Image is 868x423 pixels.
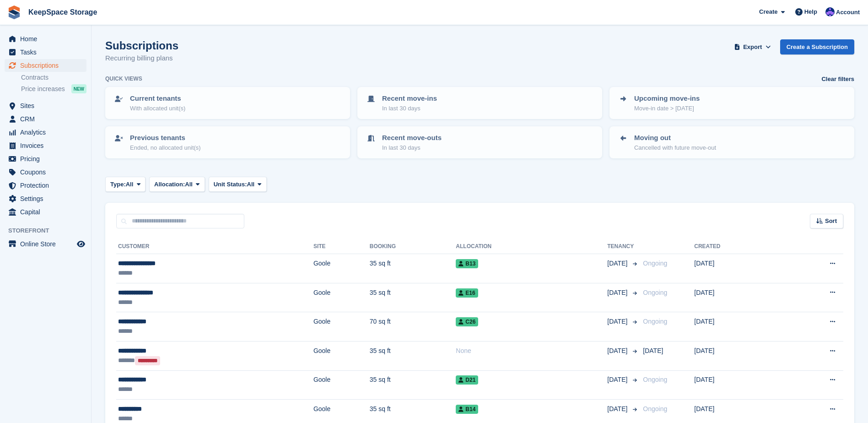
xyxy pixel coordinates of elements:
p: Moving out [634,133,716,143]
th: Customer [116,239,313,254]
td: Goole [313,254,370,283]
p: Cancelled with future move-out [634,143,716,152]
p: In last 30 days [382,143,442,152]
td: [DATE] [694,341,780,370]
span: Storefront [8,226,91,235]
a: menu [5,206,86,218]
span: [DATE] [607,375,629,385]
td: 70 sq ft [370,312,456,342]
span: Allocation: [154,180,185,189]
a: Recent move-outs In last 30 days [358,127,601,157]
span: All [126,180,134,189]
p: Move-in date > [DATE] [634,104,700,113]
a: Create a Subscription [780,39,854,54]
span: Ongoing [643,405,667,412]
p: With allocated unit(s) [130,104,185,113]
a: Moving out Cancelled with future move-out [610,127,853,157]
button: Unit Status: All [209,177,267,192]
p: Upcoming move-ins [634,93,700,104]
span: Tasks [20,46,75,59]
span: Sort [825,217,837,226]
button: Type: All [105,177,146,192]
span: [DATE] [607,404,629,414]
span: Sites [20,99,75,112]
th: Tenancy [607,239,639,254]
img: Chloe Clark [825,7,835,16]
td: [DATE] [694,370,780,400]
div: None [456,346,607,356]
td: 35 sq ft [370,283,456,312]
p: Previous tenants [130,133,201,143]
td: Goole [313,370,370,400]
span: Ongoing [643,289,667,296]
a: Recent move-ins In last 30 days [358,88,601,118]
a: menu [5,46,86,59]
p: Recent move-ins [382,93,437,104]
span: Ongoing [643,318,667,325]
a: menu [5,99,86,112]
a: menu [5,113,86,125]
span: B13 [456,259,478,268]
th: Created [694,239,780,254]
a: menu [5,139,86,152]
span: D21 [456,375,478,385]
span: Pricing [20,152,75,165]
p: In last 30 days [382,104,437,113]
a: Contracts [21,73,86,82]
a: menu [5,192,86,205]
span: Subscriptions [20,59,75,72]
h6: Quick views [105,75,142,83]
span: Invoices [20,139,75,152]
span: All [185,180,193,189]
a: Price increases NEW [21,84,86,94]
a: menu [5,59,86,72]
a: menu [5,238,86,250]
span: Home [20,33,75,45]
span: [DATE] [643,347,663,354]
a: Previous tenants Ended, no allocated unit(s) [106,127,349,157]
div: NEW [71,84,86,93]
span: Create [759,7,777,16]
span: Help [804,7,817,16]
span: Protection [20,179,75,192]
span: E16 [456,288,478,298]
p: Recurring billing plans [105,53,178,64]
span: Capital [20,206,75,218]
span: Ongoing [643,260,667,267]
a: menu [5,152,86,165]
span: [DATE] [607,317,629,326]
span: [DATE] [607,346,629,356]
span: Account [836,8,860,17]
a: menu [5,179,86,192]
td: 35 sq ft [370,370,456,400]
td: [DATE] [694,254,780,283]
a: menu [5,33,86,45]
a: menu [5,166,86,179]
span: Ongoing [643,376,667,383]
th: Allocation [456,239,607,254]
td: [DATE] [694,283,780,312]
p: Ended, no allocated unit(s) [130,143,201,152]
td: Goole [313,312,370,342]
button: Export [733,39,773,54]
a: Clear filters [821,75,854,84]
span: B14 [456,405,478,414]
img: stora-icon-8386f47178a22dfd0bd8f6a31ec36ba5ce8667c1dd55bd0f319d3a0aa187defe.svg [7,5,21,19]
td: [DATE] [694,312,780,342]
span: [DATE] [607,259,629,268]
td: 35 sq ft [370,254,456,283]
span: Settings [20,192,75,205]
span: Export [743,43,762,52]
th: Booking [370,239,456,254]
p: Recent move-outs [382,133,442,143]
span: CRM [20,113,75,125]
a: Preview store [75,239,86,249]
a: Current tenants With allocated unit(s) [106,88,349,118]
a: Upcoming move-ins Move-in date > [DATE] [610,88,853,118]
span: Coupons [20,166,75,179]
span: [DATE] [607,288,629,298]
a: menu [5,126,86,139]
p: Current tenants [130,93,185,104]
span: C26 [456,317,478,326]
span: Unit Status: [214,180,247,189]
